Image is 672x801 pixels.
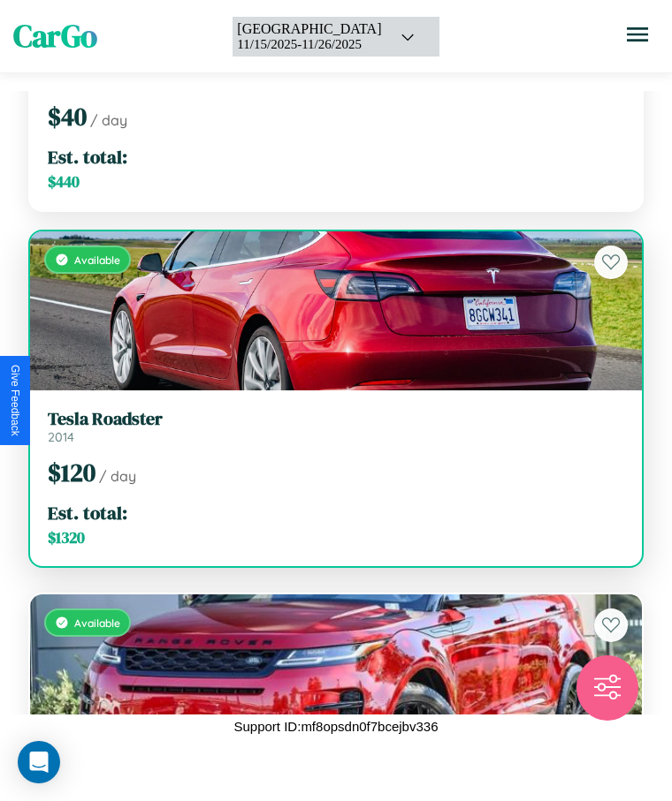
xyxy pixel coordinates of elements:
[13,15,97,57] span: CarGo
[48,429,74,445] span: 2014
[48,408,624,445] a: Tesla Roadster2014
[237,37,381,52] div: 11 / 15 / 2025 - 11 / 26 / 2025
[48,456,95,489] span: $ 120
[74,616,120,630] span: Available
[48,144,127,170] span: Est. total:
[18,741,60,783] div: Open Intercom Messenger
[90,111,127,129] span: / day
[48,527,85,548] span: $ 1320
[48,500,127,525] span: Est. total:
[234,714,439,738] p: Support ID: mf8opsdn0f7bcejbv336
[74,253,120,267] span: Available
[48,100,87,133] span: $ 40
[9,365,21,436] div: Give Feedback
[48,408,624,429] h3: Tesla Roadster
[237,21,381,37] div: [GEOGRAPHIC_DATA]
[99,467,136,485] span: / day
[48,171,80,193] span: $ 440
